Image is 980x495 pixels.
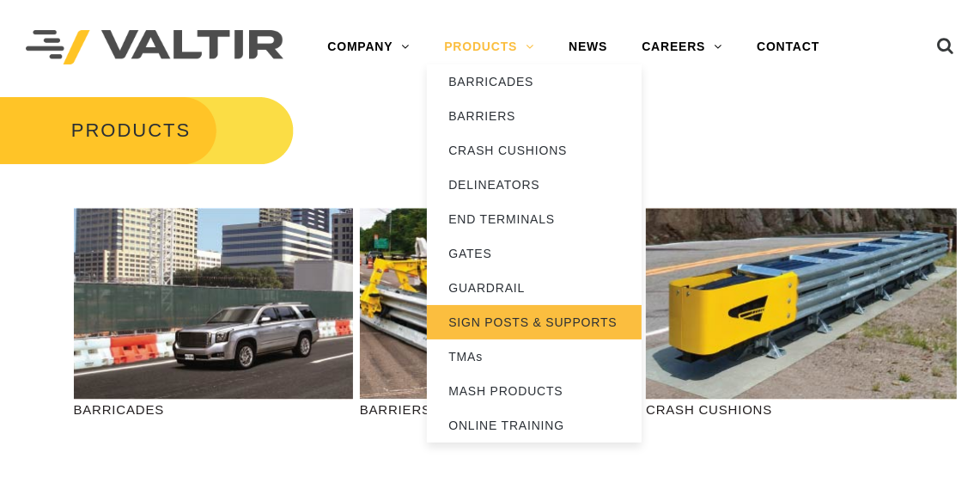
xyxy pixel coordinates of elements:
[74,400,334,419] p: BARRICADES
[427,374,642,408] a: MASH PRODUCTS
[427,305,642,339] a: SIGN POSTS & SUPPORTS
[360,400,620,419] p: BARRIERS
[427,133,642,168] a: CRASH CUSHIONS
[427,99,642,133] a: BARRIERS
[740,30,837,64] a: CONTACT
[310,30,427,64] a: COMPANY
[427,236,642,271] a: GATES
[427,168,642,202] a: DELINEATORS
[624,30,740,64] a: CAREERS
[427,271,642,305] a: GUARDRAIL
[26,30,283,65] img: Valtir
[427,339,642,374] a: TMAs
[551,30,624,64] a: NEWS
[427,408,642,443] a: ONLINE TRAINING
[427,30,551,64] a: PRODUCTS
[646,400,906,419] p: CRASH CUSHIONS
[427,202,642,236] a: END TERMINALS
[427,64,642,99] a: BARRICADES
